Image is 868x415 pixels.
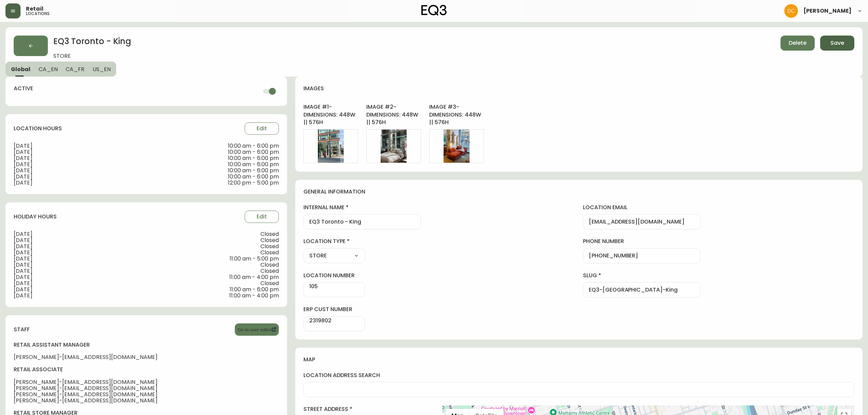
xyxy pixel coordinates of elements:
[303,103,358,126] h4: Image # 1 - Dimensions: 448w || 576h
[14,286,146,293] span: [DATE]
[230,256,279,262] span: 11:00 am - 5:00 pm
[53,36,775,53] h2: EQ3 Toronto - King
[66,66,84,73] span: CA_FR
[228,174,279,180] span: 10:00 am - 6:00 pm
[303,85,324,92] h4: images
[583,238,701,245] label: phone number
[14,213,57,220] h4: holiday hours
[14,262,146,268] span: [DATE]
[39,66,58,73] span: CA_EN
[14,231,146,237] span: [DATE]
[366,103,421,126] h4: Image # 2 - Dimensions: 448w || 576h
[229,293,279,299] span: 11:00 am - 4:00 pm
[303,238,365,245] label: location type
[14,274,146,280] span: [DATE]
[260,237,279,243] span: Closed
[14,379,279,385] span: [PERSON_NAME] - [EMAIL_ADDRESS][DOMAIN_NAME]
[14,125,62,132] h4: location hours
[228,149,279,155] span: 10:00 am - 6:00 pm
[14,168,146,174] span: [DATE]
[14,180,146,186] span: [DATE]
[14,293,146,299] span: [DATE]
[303,306,365,313] label: erp cust number
[583,204,701,211] label: location email
[260,268,279,274] span: Closed
[14,174,146,180] span: [DATE]
[830,39,844,47] span: Save
[257,125,267,132] span: Edit
[14,341,279,349] h4: retail assistant manager
[260,250,279,256] span: Closed
[228,143,279,149] span: 10:00 am - 6:00 pm
[303,356,854,363] h4: map
[260,243,279,250] span: Closed
[14,280,146,286] span: [DATE]
[820,36,854,51] button: Save
[789,39,806,47] span: Delete
[803,8,852,14] span: [PERSON_NAME]
[429,103,484,126] h4: Image # 3 - Dimensions: 448w || 576h
[14,366,279,373] h4: retail associate
[11,66,30,73] span: Global
[26,12,50,16] h5: locations
[53,53,775,62] span: STORE
[583,272,701,279] label: slug
[303,188,854,196] h4: general information
[260,231,279,237] span: Closed
[257,213,267,220] span: Edit
[245,211,279,223] button: Edit
[14,256,146,262] span: [DATE]
[14,85,33,98] h4: active
[228,168,279,174] span: 10:00 am - 6:00 pm
[303,272,365,279] label: location number
[14,143,146,149] span: [DATE]
[14,398,279,404] span: [PERSON_NAME] - [EMAIL_ADDRESS][DOMAIN_NAME]
[421,5,447,16] img: logo
[14,161,146,168] span: [DATE]
[303,372,854,379] label: location address search
[14,237,146,243] span: [DATE]
[303,204,421,211] label: internal name
[14,385,279,391] span: [PERSON_NAME] - [EMAIL_ADDRESS][DOMAIN_NAME]
[228,180,279,186] span: 12:00 pm - 5:00 pm
[235,323,279,336] button: Go to user editor
[14,149,146,155] span: [DATE]
[14,391,279,398] span: [PERSON_NAME] - [EMAIL_ADDRESS][DOMAIN_NAME]
[260,262,279,268] span: Closed
[26,6,43,12] span: Retail
[245,122,279,135] button: Edit
[14,155,146,161] span: [DATE]
[14,243,146,250] span: [DATE]
[14,326,30,333] h4: staff
[93,66,111,73] span: US_EN
[260,280,279,286] span: Closed
[14,250,146,256] span: [DATE]
[230,286,279,293] span: 11:00 am - 6:00 pm
[784,4,798,18] img: 7eb451d6983258353faa3212700b340b
[229,274,279,280] span: 11:00 am - 4:00 pm
[14,268,146,274] span: [DATE]
[303,405,423,413] label: street address
[14,354,279,360] span: [PERSON_NAME] - [EMAIL_ADDRESS][DOMAIN_NAME]
[228,155,279,161] span: 10:00 am - 6:00 pm
[228,161,279,168] span: 10:00 am - 6:00 pm
[781,36,815,51] button: Delete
